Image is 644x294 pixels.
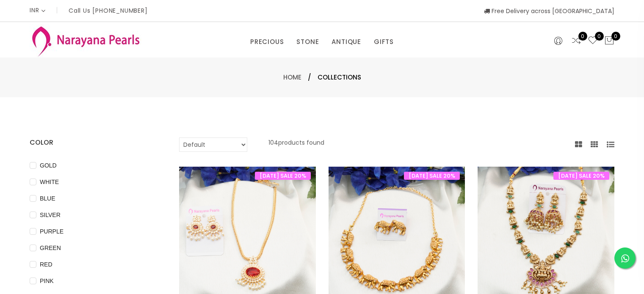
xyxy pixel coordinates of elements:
[595,32,604,41] span: 0
[404,172,460,180] span: [DATE] SALE 20%
[283,73,301,82] a: Home
[588,36,598,47] a: 0
[36,276,57,286] span: PINK
[611,32,620,41] span: 0
[36,243,64,253] span: GREEN
[604,36,614,47] button: 0
[36,161,60,170] span: GOLD
[332,36,361,48] a: ANTIQUE
[36,177,62,187] span: WHITE
[36,210,64,220] span: SILVER
[268,137,324,152] p: 104 products found
[571,36,581,47] a: 0
[36,227,67,236] span: PURPLE
[69,8,148,14] p: Call Us [PHONE_NUMBER]
[374,36,394,48] a: GIFTS
[308,72,311,82] span: /
[250,36,284,48] a: PRECIOUS
[484,7,614,15] span: Free Delivery across [GEOGRAPHIC_DATA]
[36,260,56,269] span: RED
[553,172,609,180] span: [DATE] SALE 20%
[36,194,59,203] span: BLUE
[30,137,154,148] h4: COLOR
[578,32,587,41] span: 0
[255,172,311,180] span: [DATE] SALE 20%
[296,36,319,48] a: STONE
[318,72,361,82] span: Collections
